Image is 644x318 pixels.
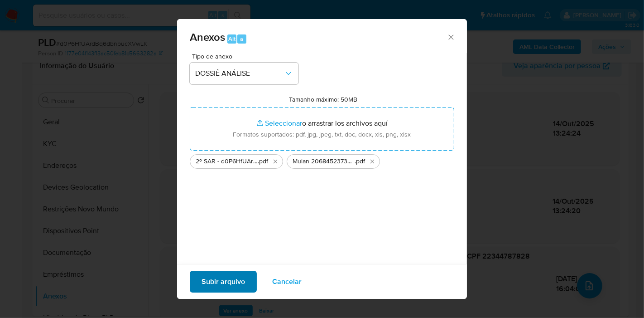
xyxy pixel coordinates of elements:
span: Alt [228,34,235,43]
span: Subir arquivo [202,272,245,292]
span: 2º SAR - d0P6HfUArdBq6dbnpucXVwLK - CNPJ [PHONE_NUMBER] - CELL BRASIL LTDA [196,157,258,166]
span: Tipo de anexo [192,53,301,59]
span: .pdf [258,157,268,166]
span: DOSSIÊ ANÁLISE [195,69,284,78]
button: DOSSIÊ ANÁLISE [190,63,298,84]
span: Mulan 2068452373_2025_10_14_08_04_19 [293,157,355,166]
span: Anexos [190,29,225,45]
ul: Archivos seleccionados [190,151,454,169]
button: Eliminar Mulan 2068452373_2025_10_14_08_04_19.pdf [367,156,378,167]
span: .pdf [355,157,365,166]
button: Eliminar 2º SAR - d0P6HfUArdBq6dbnpucXVwLK - CNPJ 61550708000100 - CELL BRASIL LTDA.pdf [270,156,281,167]
span: Cancelar [272,272,302,292]
button: Cerrar [447,33,455,41]
label: Tamanho máximo: 50MB [289,95,358,103]
button: Subir arquivo [190,271,257,293]
button: Cancelar [260,271,313,293]
span: a [240,34,243,43]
